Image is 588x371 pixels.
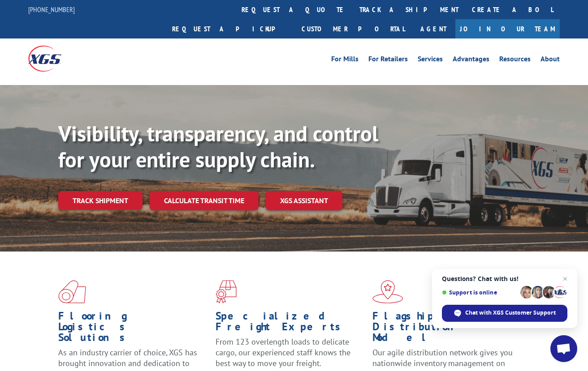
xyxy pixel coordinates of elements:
[28,5,75,14] a: [PHONE_NUMBER]
[368,55,408,65] a: For Retailers
[331,55,359,65] a: For Mills
[550,335,577,362] a: Open chat
[58,311,209,347] h1: Flooring Logistics Solutions
[295,19,411,38] a: Customer Portal
[58,280,86,303] img: xgs-icon-total-supply-chain-intelligence-red
[465,309,556,317] span: Chat with XGS Customer Support
[150,191,259,210] a: Calculate transit time
[442,289,517,296] span: Support is online
[411,19,455,38] a: Agent
[58,119,378,173] b: Visibility, transparency, and control for your entire supply chain.
[58,191,143,210] a: Track shipment
[453,55,489,65] a: Advantages
[499,55,531,65] a: Resources
[165,19,295,38] a: Request a pickup
[455,19,560,38] a: Join Our Team
[372,280,403,303] img: xgs-icon-flagship-distribution-model-red
[540,55,560,65] a: About
[442,275,567,282] span: Questions? Chat with us!
[266,191,342,210] a: XGS ASSISTANT
[216,280,237,303] img: xgs-icon-focused-on-flooring-red
[442,305,567,322] span: Chat with XGS Customer Support
[372,311,523,347] h1: Flagship Distribution Model
[216,311,366,337] h1: Specialized Freight Experts
[418,55,443,65] a: Services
